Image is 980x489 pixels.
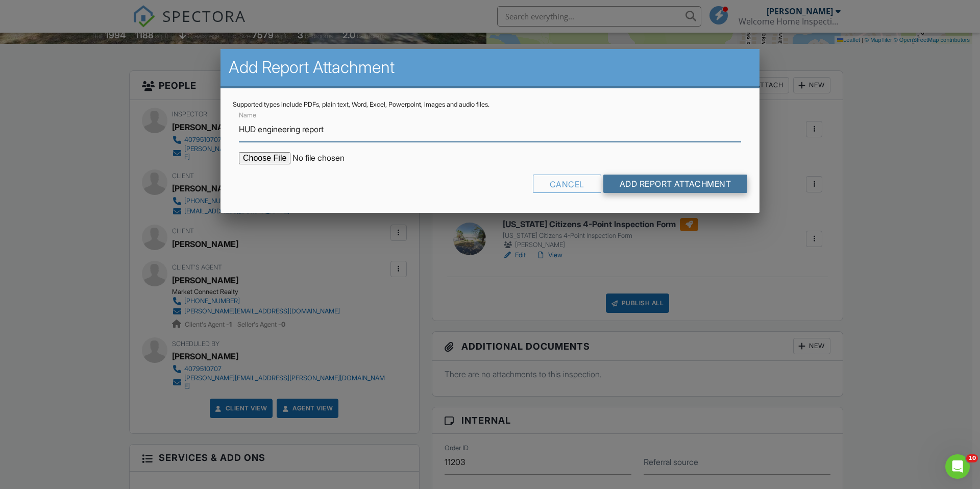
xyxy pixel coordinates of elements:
div: Cancel [533,175,601,193]
span: 10 [966,454,978,462]
h2: Add Report Attachment [229,57,751,78]
input: Add Report Attachment [603,175,748,193]
label: Name [239,111,256,120]
iframe: Intercom live chat [945,454,970,479]
div: Supported types include PDFs, plain text, Word, Excel, Powerpoint, images and audio files. [233,101,747,109]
